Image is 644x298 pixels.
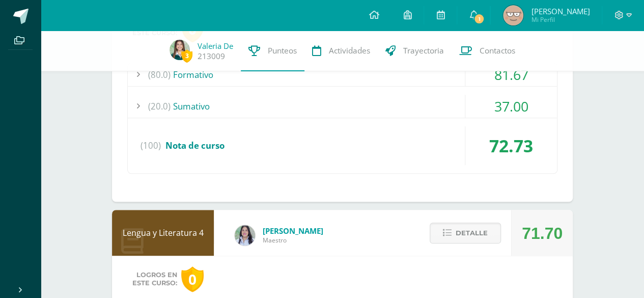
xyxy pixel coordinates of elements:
[456,224,488,242] span: Detalle
[268,45,297,56] span: Punteos
[241,31,304,71] a: Punteos
[181,266,204,292] div: 0
[263,226,323,236] span: [PERSON_NAME]
[473,13,485,24] span: 1
[430,223,501,243] button: Detalle
[263,236,323,245] span: Maestro
[531,6,590,16] span: [PERSON_NAME]
[465,95,557,118] div: 37.00
[128,63,557,86] div: Formativo
[198,51,225,62] a: 213009
[465,126,557,165] div: 72.73
[480,45,515,56] span: Contactos
[304,31,378,71] a: Actividades
[452,31,523,71] a: Contactos
[112,210,214,256] div: Lengua y Literatura 4
[531,15,590,24] span: Mi Perfil
[198,41,233,51] a: Valeria de
[503,5,523,25] img: a691934e245c096f0520ca704d26c750.png
[465,63,557,86] div: 81.67
[128,95,557,118] div: Sumativo
[141,126,161,165] span: (100)
[148,95,171,118] span: (20.0)
[165,140,225,151] span: Nota de curso
[148,63,171,86] span: (80.0)
[403,45,444,56] span: Trayectoria
[170,40,190,60] img: fb2f8d492602f7e9b19479acfb25a763.png
[181,49,192,62] span: 3
[378,31,452,71] a: Trayectoria
[235,225,255,246] img: df6a3bad71d85cf97c4a6d1acf904499.png
[132,271,177,287] span: Logros en este curso:
[522,210,563,256] div: 71.70
[329,45,370,56] span: Actividades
